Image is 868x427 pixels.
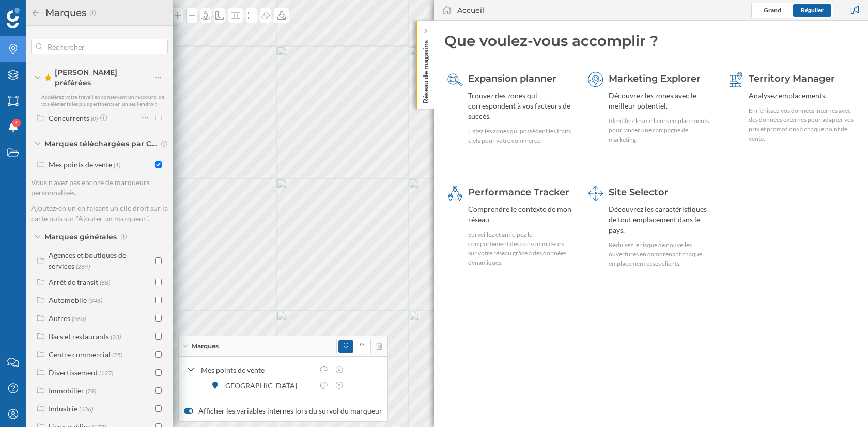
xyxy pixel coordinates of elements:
[99,368,113,377] span: (127)
[447,72,463,87] img: search-areas.svg
[41,94,164,107] span: Accélérez votre travail en conservant un raccourci de vos éléments les plus pertinents en un seul...
[728,72,743,87] img: territory-manager.svg
[76,262,90,270] span: (269)
[44,67,154,88] span: [PERSON_NAME] préférées
[749,106,855,143] div: Enrichissez vos données internes avec des données externes pour adapter vos prix et promotions à ...
[49,251,126,270] div: Agences et boutiques de services
[468,204,574,225] div: Comprendre le contexte de mon réseau.
[201,364,314,375] div: Mes points de vente
[49,350,111,359] div: Centre commercial
[468,73,556,84] span: Expansion planner
[49,296,87,304] div: Automobile
[764,6,781,14] span: Grand
[86,386,96,395] span: (79)
[749,90,855,101] div: Analysez emplacements.
[468,187,569,198] span: Performance Tracker
[22,7,59,17] span: Support
[588,72,603,87] img: explorer.svg
[609,90,715,111] div: Découvrez les zones avec le meilleur potentiel.
[44,232,117,242] span: Marques générales
[609,240,715,268] div: Réduisez le risque de nouvelles ouvertures en comprenant chaque emplacement et ses clients.
[609,204,715,235] div: Découvrez les caractéristiques de tout emplacement dans le pays.
[447,186,463,201] img: monitoring-360.svg
[49,368,98,377] div: Divertissement
[444,31,858,51] div: Que voulez-vous accomplir ?
[468,230,574,267] div: Surveillez et anticipez le comportement des consommateurs sur votre réseau grâce à des données dy...
[609,187,669,198] span: Site Selector
[72,314,86,323] span: (363)
[79,404,93,413] span: (106)
[184,406,382,416] label: Afficher les variables internes lors du survol du marqueur
[31,203,168,224] p: Ajoutez-en un en faisant un clic droit sur la carte puis sur “Ajouter un marqueur”.
[609,116,715,144] div: Identifiez les meilleurs emplacements pour lancer une campagne de marketing.
[40,5,89,21] h2: Marques
[88,296,102,304] span: (346)
[49,314,70,323] div: Autres
[100,278,110,286] span: (88)
[49,278,98,286] div: Arrêt de transit
[49,332,109,341] div: Bars et restaurants
[588,186,603,201] img: dashboards-manager.svg
[7,8,20,28] img: Logo Geoblink
[49,114,89,123] div: Concurrents
[31,177,168,198] p: Vous n’avez pas encore de marqueurs personnalisés.
[421,36,431,103] p: Réseau de magasins
[223,380,302,391] div: [GEOGRAPHIC_DATA]
[44,139,158,149] span: Marques téléchargées par CUD - [GEOGRAPHIC_DATA]
[49,160,112,169] div: Mes points de vente
[468,127,574,145] div: Listez les zones qui possèdent les traits clefs pour votre commerce.
[15,118,18,128] span: 1
[457,5,484,16] div: Accueil
[749,73,835,84] span: Territory Manager
[49,386,84,395] div: Immobilier
[114,160,120,169] span: (1)
[112,350,122,359] span: (25)
[111,332,121,341] span: (23)
[609,73,701,84] span: Marketing Explorer
[468,90,574,121] div: Trouvez des zones qui correspondent à vos facteurs de succès.
[49,404,78,413] div: Industrie
[91,114,98,123] span: (0)
[801,6,824,14] span: Régulier
[192,342,219,351] span: Marques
